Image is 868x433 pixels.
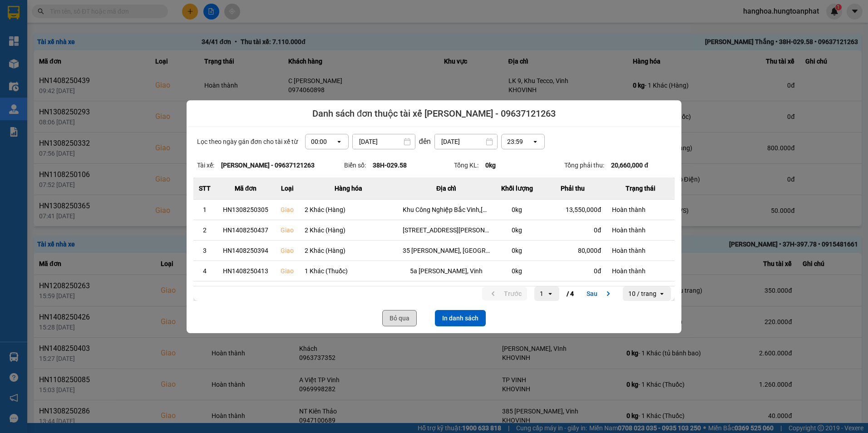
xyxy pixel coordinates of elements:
[454,160,564,170] div: Tổng KL:
[532,138,539,145] svg: open
[524,137,525,146] input: Selected 23:59. Select a time, 24-hour format.
[564,160,675,170] div: Tổng phải thu:
[612,266,669,276] div: Hoàn thành
[199,205,211,214] div: 1
[581,287,619,300] button: next page. current page 1 / 4
[193,177,216,200] th: STT
[435,134,497,149] input: Select a date.
[658,290,666,297] svg: open
[193,134,675,149] div: Lọc theo ngày gán đơn cho tài xế từ
[382,310,417,326] button: Bỏ qua
[612,246,669,255] div: Hoàn thành
[305,246,392,255] div: 2 Khác (Hàng)
[335,138,343,145] svg: open
[612,205,669,214] div: Hoàn thành
[222,266,270,276] div: HN1408250413
[501,266,533,276] div: 0 kg
[199,246,211,255] div: 3
[216,177,275,200] th: Mã đơn
[305,266,392,276] div: 1 Khác (Thuốc)
[495,177,538,200] th: Khối lượng
[199,266,211,276] div: 4
[501,226,533,235] div: 0 kg
[501,246,533,255] div: 0 kg
[540,289,543,298] div: 1
[435,310,486,326] button: In danh sách
[305,205,392,214] div: 2 Khác (Hàng)
[221,162,315,169] strong: [PERSON_NAME] - 09637121263
[612,226,669,235] div: Hoàn thành
[373,162,407,169] strong: 38H-029.58
[281,205,294,214] div: Giao
[607,177,675,200] th: Trạng thái
[544,246,601,255] div: 80,000 đ
[501,205,533,214] div: 0 kg
[403,246,490,255] div: 35 [PERSON_NAME], [GEOGRAPHIC_DATA]
[353,134,415,149] input: Select a date.
[311,137,327,146] div: 00:00
[222,205,270,214] div: HN1308250305
[415,136,434,147] div: đến
[507,137,523,146] div: 23:59
[485,162,496,169] strong: 0 kg
[222,226,270,235] div: HN1408250437
[628,289,656,298] div: 10 / trang
[397,177,495,200] th: Địa chỉ
[281,226,294,235] div: Giao
[199,226,211,235] div: 2
[197,160,344,170] div: Tài xế:
[547,290,554,297] svg: open
[403,266,490,276] div: 5a [PERSON_NAME], Vinh
[281,246,294,255] div: Giao
[403,226,490,235] div: [STREET_ADDRESS][PERSON_NAME]
[299,177,397,200] th: Hàng hóa
[344,160,454,170] div: Biển số:
[281,266,294,276] div: Giao
[305,226,392,235] div: 2 Khác (Hàng)
[275,177,299,200] th: Loại
[328,137,329,146] input: Selected 00:00. Select a time, 24-hour format.
[567,288,574,299] span: / 4
[482,287,527,300] button: previous page. current page 1 / 4
[312,107,556,120] span: Danh sách đơn thuộc tài xế [PERSON_NAME] - 09637121263
[187,100,681,333] div: dialog
[657,289,658,298] input: Selected 10 / trang.
[611,162,648,169] strong: 20,660,000 đ
[538,177,607,200] th: Phải thu
[544,205,601,214] div: 13,550,000 đ
[544,266,601,276] div: 0 đ
[403,205,490,214] div: Khu Công Nghiệp Bắc Vinh,[GEOGRAPHIC_DATA],[GEOGRAPHIC_DATA]
[544,226,601,235] div: 0 đ
[222,246,270,255] div: HN1408250394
